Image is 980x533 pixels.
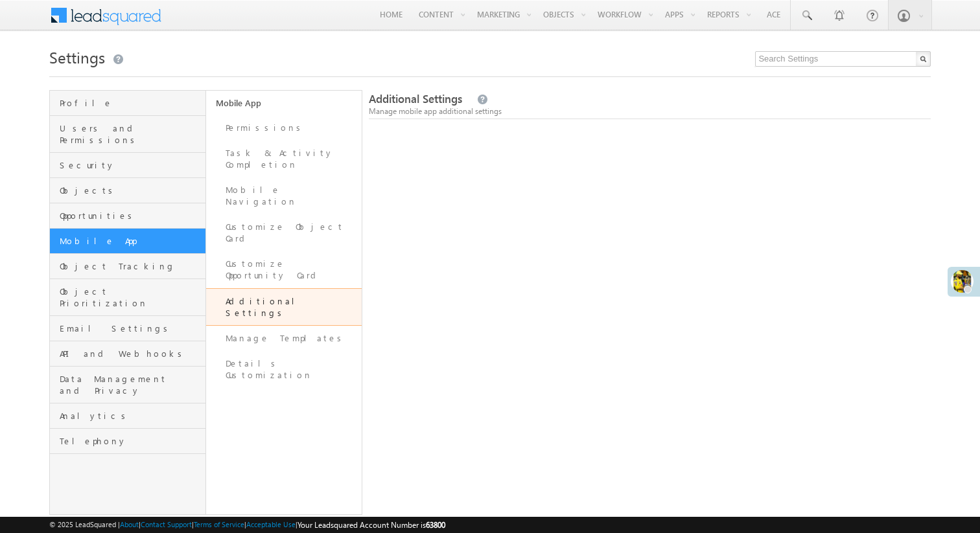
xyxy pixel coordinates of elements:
[50,153,205,178] a: Security
[60,348,202,359] span: API and Webhooks
[50,91,205,116] a: Profile
[60,210,202,221] span: Opportunities
[60,410,202,422] span: Analytics
[50,203,205,229] a: Opportunities
[60,122,202,146] span: Users and Permissions
[755,51,931,67] input: Search Settings
[206,288,362,326] a: Additional Settings
[369,106,931,117] div: Manage mobile app additional settings
[50,178,205,203] a: Objects
[60,286,202,309] span: Object Prioritization
[50,429,205,454] a: Telephony
[206,141,362,177] a: Task & Activity Completion
[60,235,202,247] span: Mobile App
[206,177,362,214] a: Mobile Navigation
[50,403,205,429] a: Analytics
[50,367,205,403] a: Data Management and Privacy
[60,435,202,447] span: Telephony
[246,520,296,528] a: Acceptable Use
[60,260,202,272] span: Object Tracking
[60,323,202,334] span: Email Settings
[60,373,202,396] span: Data Management and Privacy
[369,91,462,106] span: Additional Settings
[50,254,205,279] a: Object Tracking
[194,520,244,528] a: Terms of Service
[426,520,445,530] span: 63800
[49,519,445,531] span: © 2025 LeadSquared | | | | |
[60,97,202,109] span: Profile
[120,520,139,528] a: About
[60,159,202,171] span: Security
[50,316,205,341] a: Email Settings
[206,251,362,288] a: Customize Opportunity Card
[206,351,362,388] a: Details Customization
[206,91,362,115] a: Mobile App
[50,341,205,367] a: API and Webhooks
[297,520,445,530] span: Your Leadsquared Account Number is
[206,326,362,351] a: Manage Templates
[206,115,362,141] a: Permissions
[49,47,105,67] span: Settings
[206,214,362,251] a: Customize Object Card
[141,520,192,528] a: Contact Support
[50,229,205,254] a: Mobile App
[50,116,205,153] a: Users and Permissions
[50,279,205,316] a: Object Prioritization
[60,185,202,196] span: Objects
